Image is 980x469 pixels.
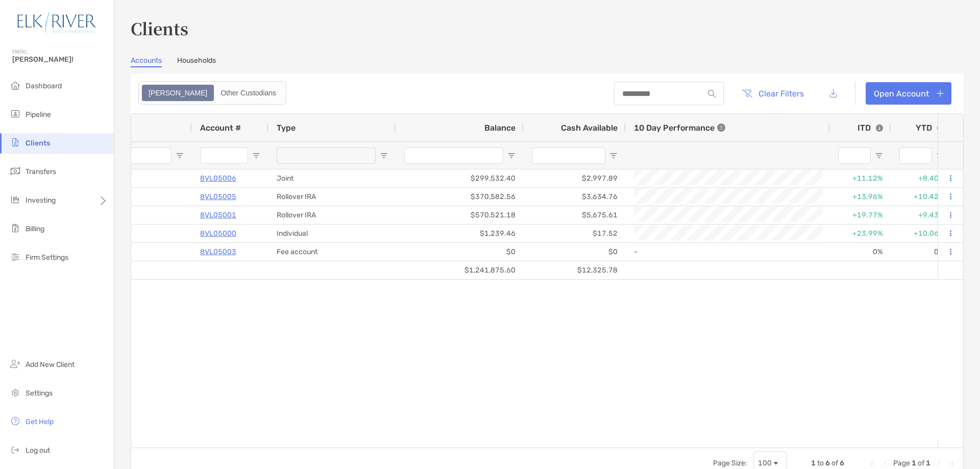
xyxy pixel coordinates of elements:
[9,358,21,370] img: add_new_client icon
[830,243,891,261] div: 0%
[177,56,216,67] a: Households
[811,459,816,467] span: 1
[524,188,626,206] div: $3,634.76
[26,139,50,147] span: Clients
[176,152,184,160] button: Open Filter Menu
[12,4,102,41] img: Zoe Logo
[869,459,877,467] div: First Page
[200,209,236,221] a: 8VL05001
[840,459,844,467] span: 6
[268,188,396,206] div: Rollover IRA
[857,123,883,133] div: ITD
[484,123,516,133] span: Balance
[9,193,21,206] img: investing icon
[396,243,524,261] div: $0
[830,225,891,242] div: +23.99%
[891,243,952,261] div: 0%
[268,169,396,187] div: Joint
[825,459,830,467] span: 6
[9,222,21,234] img: billing icon
[26,110,51,119] span: Pipeline
[935,459,943,467] div: Next Page
[891,169,952,187] div: +8.40%
[9,415,21,427] img: get-help icon
[507,152,516,160] button: Open Filter Menu
[830,206,891,224] div: +19.77%
[200,123,241,133] span: Account #
[899,147,932,164] input: YTD Filter Input
[200,147,248,164] input: Account # Filter Input
[396,206,524,224] div: $570,521.18
[26,196,56,205] span: Investing
[918,459,924,467] span: of
[26,446,50,455] span: Log out
[9,386,21,399] img: settings icon
[524,206,626,224] div: $5,675.61
[9,79,21,91] img: dashboard icon
[893,459,910,467] span: Page
[200,245,236,258] a: 8VL05003
[26,167,56,176] span: Transfers
[396,225,524,242] div: $1,239.46
[524,243,626,261] div: $0
[380,152,388,160] button: Open Filter Menu
[532,147,605,164] input: Cash Available Filter Input
[713,459,747,467] div: Page Size:
[143,86,213,100] div: Zoe
[396,188,524,206] div: $370,582.56
[9,136,21,149] img: clients icon
[200,190,236,203] a: 8VL05005
[875,152,883,160] button: Open Filter Menu
[634,114,725,141] div: 10 Day Performance
[131,56,162,67] a: Accounts
[268,206,396,224] div: Rollover IRA
[404,147,503,164] input: Balance Filter Input
[26,360,75,369] span: Add New Client
[9,443,21,456] img: logout icon
[200,227,236,240] a: 8VL05000
[26,225,44,233] span: Billing
[131,16,964,40] h3: Clients
[396,261,524,279] div: $1,241,875.60
[831,459,838,467] span: of
[609,152,618,160] button: Open Filter Menu
[524,261,626,279] div: $12,325.78
[396,169,524,187] div: $299,532.40
[734,82,812,105] button: Clear Filters
[881,459,889,467] div: Previous Page
[947,459,955,467] div: Last Page
[9,251,21,263] img: firm-settings icon
[912,459,916,467] span: 1
[12,55,108,64] span: [PERSON_NAME]!
[830,188,891,206] div: +13.96%
[830,169,891,187] div: +11.12%
[561,123,618,133] span: Cash Available
[916,123,944,133] div: YTD
[26,389,53,398] span: Settings
[708,90,716,97] img: input icon
[26,417,54,426] span: Get Help
[26,82,62,90] span: Dashboard
[524,225,626,242] div: $17.52
[200,172,236,185] a: 8VL05006
[936,152,944,160] button: Open Filter Menu
[758,459,772,467] div: 100
[9,165,21,177] img: transfers icon
[138,81,286,105] div: segmented control
[891,188,952,206] div: +10.42%
[891,206,952,224] div: +9.43%
[926,459,930,467] span: 1
[9,108,21,120] img: pipeline icon
[817,459,824,467] span: to
[277,123,296,133] span: Type
[866,82,951,105] a: Open Account
[252,152,260,160] button: Open Filter Menu
[838,147,871,164] input: ITD Filter Input
[524,169,626,187] div: $2,997.89
[268,225,396,242] div: Individual
[215,86,282,100] div: Other Custodians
